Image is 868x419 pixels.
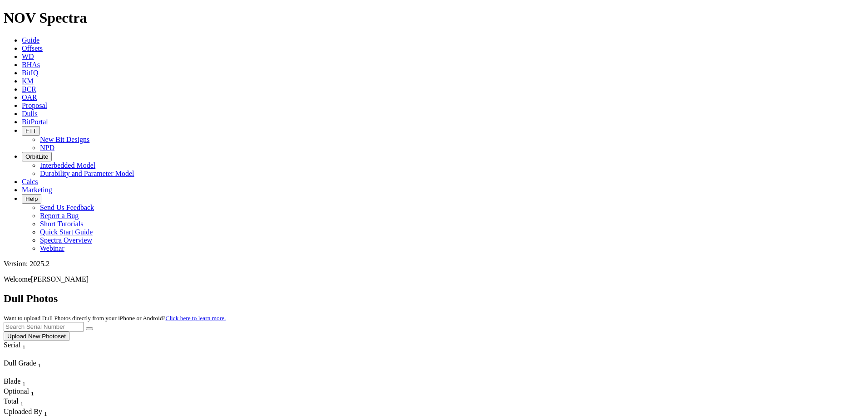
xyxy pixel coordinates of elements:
[22,61,40,68] a: BHAs
[4,359,67,377] div: Sort None
[4,408,89,418] div: Uploaded By Sort None
[22,344,25,351] sub: 1
[22,102,47,109] a: Proposal
[4,322,84,331] input: Search Serial Number
[22,152,52,161] button: OrbitLite
[22,186,52,194] a: Marketing
[166,315,226,322] a: Click here to learn more.
[22,93,37,101] a: OAR
[22,341,25,349] span: Sort None
[31,390,34,397] sub: 1
[4,315,226,322] small: Want to upload Dull Photos directly from your iPhone or Android?
[22,194,41,204] button: Help
[44,410,47,417] sub: 1
[4,369,67,377] div: Column Menu
[40,204,94,211] a: Send Us Feedback
[25,195,38,202] span: Help
[40,244,64,252] a: Webinar
[22,377,25,385] span: Sort None
[40,144,54,151] a: NPD
[4,397,35,407] div: Sort None
[22,178,38,185] a: Calcs
[4,341,42,351] div: Serial Sort None
[4,10,864,26] h1: NOV Spectra
[22,110,38,117] a: Dulls
[31,275,89,283] span: [PERSON_NAME]
[4,397,19,405] span: Total
[4,341,42,359] div: Sort None
[38,362,41,369] sub: 1
[4,359,36,367] span: Dull Grade
[40,236,92,244] a: Spectra Overview
[4,260,864,268] div: Version: 2025.2
[44,408,47,415] span: Sort None
[22,53,34,60] a: WD
[40,212,79,219] a: Report a Bug
[25,153,48,160] span: OrbitLite
[4,377,20,385] span: Blade
[4,351,42,359] div: Column Menu
[40,136,89,143] a: New Bit Designs
[25,127,36,134] span: FTT
[22,77,34,85] a: KM
[20,397,24,405] span: Sort None
[31,387,34,395] span: Sort None
[4,377,35,387] div: Blade Sort None
[4,387,35,397] div: Optional Sort None
[4,408,42,415] span: Uploaded By
[40,228,93,236] a: Quick Start Guide
[4,397,35,407] div: Total Sort None
[20,400,24,407] sub: 1
[4,387,35,397] div: Sort None
[4,387,29,395] span: Optional
[22,126,40,136] button: FTT
[22,118,48,126] a: BitPortal
[22,44,43,52] a: Offsets
[4,275,864,283] p: Welcome
[22,36,39,44] a: Guide
[38,359,41,367] span: Sort None
[4,341,20,349] span: Serial
[40,161,95,169] a: Interbedded Model
[22,380,25,387] sub: 1
[4,359,67,369] div: Dull Grade Sort None
[40,170,134,177] a: Durability and Parameter Model
[40,220,84,228] a: Short Tutorials
[4,331,69,341] button: Upload New Photoset
[4,292,864,305] h2: Dull Photos
[22,85,36,93] a: BCR
[4,377,35,387] div: Sort None
[22,69,38,77] a: BitIQ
